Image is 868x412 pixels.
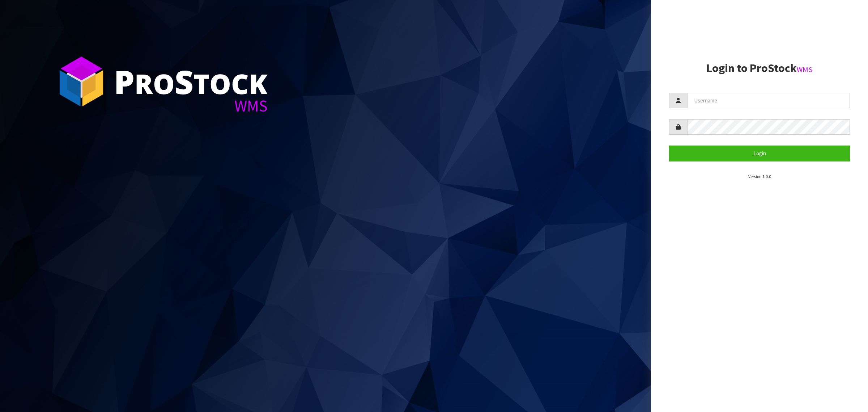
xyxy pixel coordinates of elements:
img: ProStock Cube [54,54,109,109]
input: Username [687,93,850,108]
h2: Login to ProStock [669,62,850,75]
div: ro tock [114,65,268,98]
div: WMS [114,98,268,114]
span: P [114,59,135,104]
button: Login [669,146,850,161]
small: WMS [797,65,813,74]
small: Version 1.0.0 [748,174,771,179]
span: S [175,59,193,104]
